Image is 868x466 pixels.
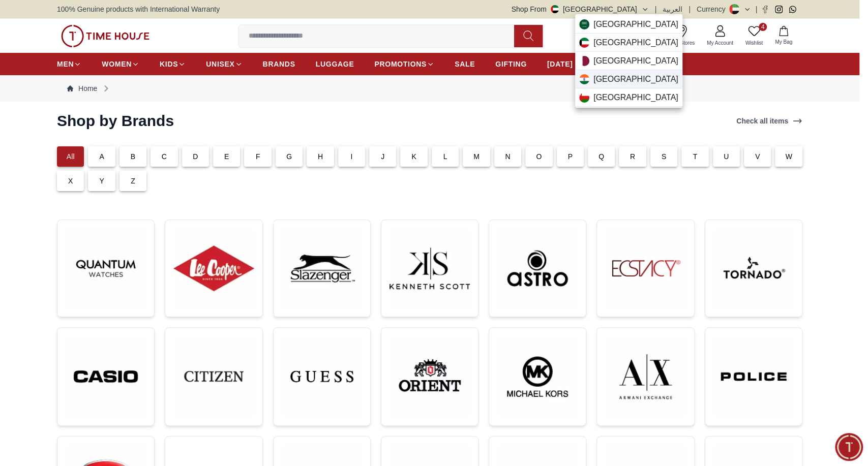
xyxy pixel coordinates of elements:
span: [GEOGRAPHIC_DATA] [593,55,678,67]
span: [GEOGRAPHIC_DATA] [593,37,678,49]
div: Chat Widget [835,433,863,461]
span: [GEOGRAPHIC_DATA] [593,73,678,85]
img: Saudi Arabia [579,19,589,29]
img: Kuwait [579,38,589,48]
span: [GEOGRAPHIC_DATA] [593,91,678,104]
img: Oman [579,92,589,103]
span: [GEOGRAPHIC_DATA] [593,18,678,30]
img: Qatar [579,56,589,66]
img: India [579,74,589,84]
